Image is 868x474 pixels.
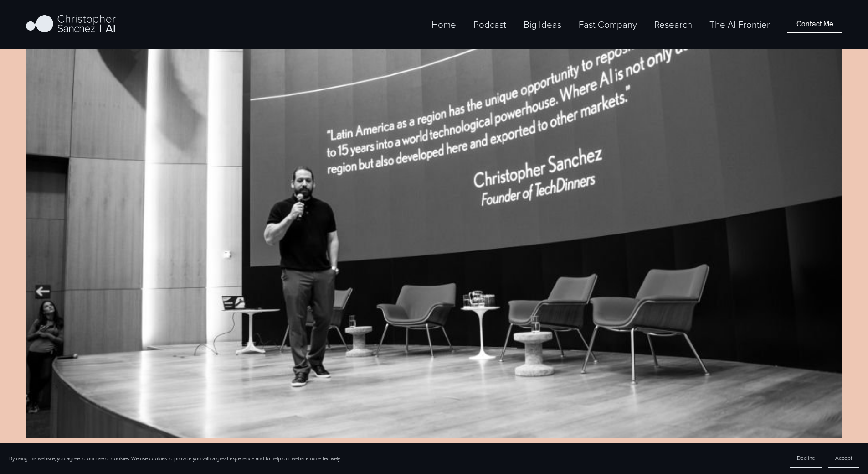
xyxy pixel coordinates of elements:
a: Contact Me [787,16,842,33]
a: The AI Frontier [709,17,770,32]
span: Accept [835,454,852,462]
span: Fast Company [579,18,637,31]
a: Podcast [473,17,506,32]
button: Accept [828,449,859,468]
img: Christopher Sanchez | AI [26,13,116,36]
a: folder dropdown [579,17,637,32]
a: folder dropdown [524,17,561,32]
p: By using this website, you agree to our use of cookies. We use cookies to provide you with a grea... [9,455,340,462]
a: Home [431,17,456,32]
button: Decline [790,449,822,468]
span: Big Ideas [524,18,561,31]
span: Research [654,18,692,31]
span: Decline [797,454,815,462]
a: folder dropdown [654,17,692,32]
